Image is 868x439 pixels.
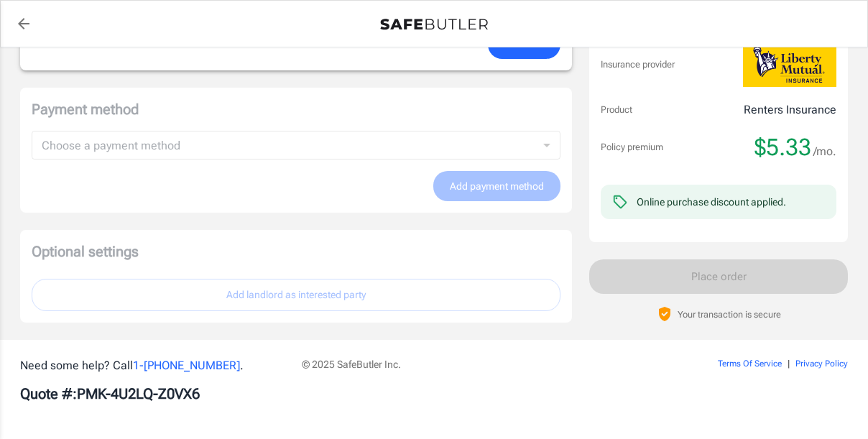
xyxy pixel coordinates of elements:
b: Quote #: PMK-4U2LQ-Z0VX6 [20,385,200,402]
p: Insurance provider [601,57,675,72]
p: Renters Insurance [744,101,836,119]
p: Product [601,103,632,117]
a: Terms Of Service [718,359,782,369]
div: Online purchase discount applied. [637,195,786,209]
a: Privacy Policy [795,359,848,369]
span: /mo. [813,142,836,162]
img: Liberty Mutual [743,42,836,87]
span: $5.33 [754,133,811,162]
p: Need some help? Call . [20,357,285,374]
p: © 2025 SafeButler Inc. [302,357,637,371]
a: 1-[PHONE_NUMBER] [133,359,240,372]
span: | [788,359,790,369]
a: back to quotes [9,9,38,38]
img: Back to quotes [380,19,488,30]
p: Your transaction is secure [678,307,781,320]
p: Policy premium [601,140,663,154]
